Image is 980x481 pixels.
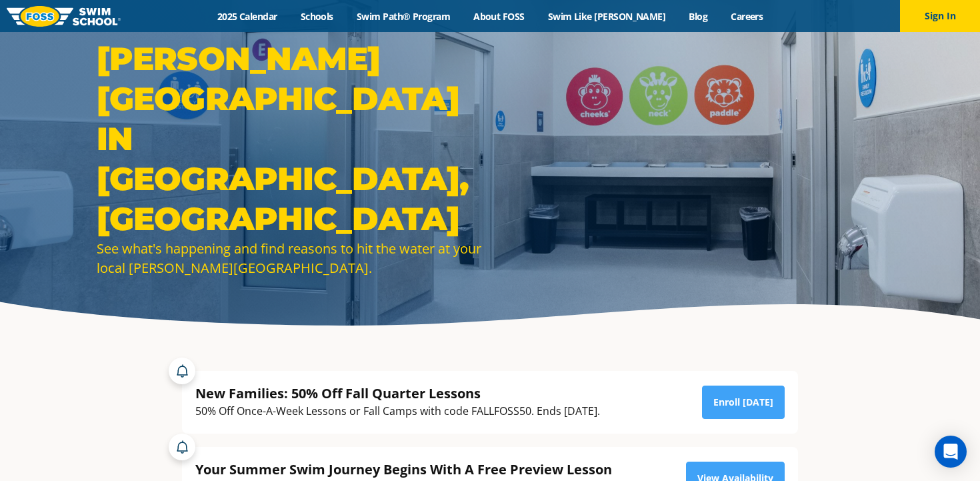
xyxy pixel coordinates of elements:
h1: [PERSON_NAME][GEOGRAPHIC_DATA] in [GEOGRAPHIC_DATA], [GEOGRAPHIC_DATA] [97,39,483,239]
a: 2025 Calendar [205,10,289,23]
a: Swim Like [PERSON_NAME] [536,10,677,23]
a: Blog [677,10,719,23]
div: See what's happening and find reasons to hit the water at your local [PERSON_NAME][GEOGRAPHIC_DATA]. [97,239,483,278]
div: Open Intercom Messenger [935,436,967,468]
a: Swim Path® Program [345,10,461,23]
div: Your Summer Swim Journey Begins With A Free Preview Lesson [195,460,643,478]
img: FOSS Swim School Logo [7,6,121,27]
div: New Families: 50% Off Fall Quarter Lessons [195,384,600,402]
a: Enroll [DATE] [702,386,785,419]
a: Careers [719,10,775,23]
div: 50% Off Once-A-Week Lessons or Fall Camps with code FALLFOSS50. Ends [DATE]. [195,402,600,420]
a: Schools [289,10,345,23]
a: About FOSS [462,10,537,23]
